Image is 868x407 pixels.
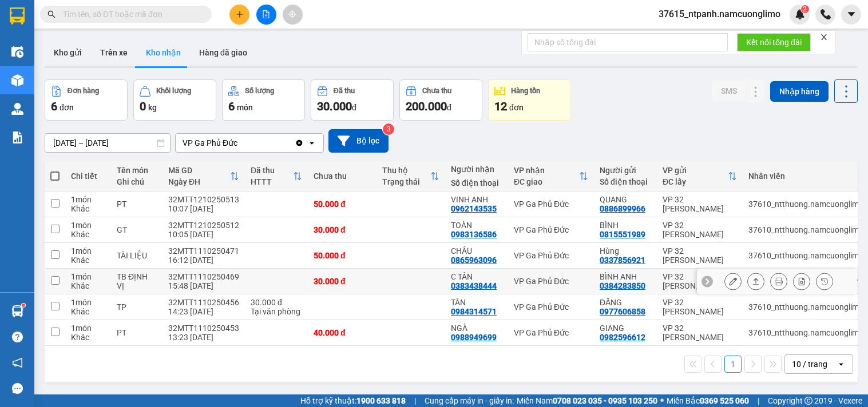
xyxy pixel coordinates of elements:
span: Cung cấp máy in - giấy in: [425,394,514,407]
div: 10 / trang [792,358,827,370]
svg: Clear value [295,138,304,147]
div: VP 32 [PERSON_NAME] [663,298,737,316]
div: VP Ga Phủ Đức [514,277,588,286]
div: 32MTT1110250471 [168,246,239,256]
input: Select a date range. [45,134,170,152]
span: plus [236,10,244,18]
span: đ [447,103,451,112]
div: 13:23 [DATE] [168,333,239,342]
span: copyright [804,397,812,405]
div: 0337856921 [600,256,645,265]
strong: 0708 023 035 - 0935 103 250 [553,396,657,405]
button: Đơn hàng6đơn [45,79,128,121]
div: Người nhận [451,165,502,174]
div: Giao hàng [747,273,764,290]
span: món [237,103,253,112]
div: VP Ga Phủ Đức [183,137,237,149]
span: 0 [140,99,146,113]
button: Chưa thu200.000đ [399,79,482,121]
div: 50.000 đ [314,199,371,209]
div: Nhân viên [748,171,863,181]
input: Selected VP Ga Phủ Đức. [239,137,240,149]
div: Khác [71,333,105,342]
button: Hàng đã giao [190,39,256,66]
div: Khối lượng [156,87,191,95]
div: 32MTT1110250456 [168,298,239,307]
div: 0984314571 [451,307,497,316]
div: 32MTT1110250469 [168,272,239,281]
div: Khác [71,281,105,290]
span: question-circle [12,332,23,342]
span: ⚪️ [660,398,664,403]
span: 2 [803,5,807,13]
sup: 3 [383,123,394,135]
div: Khác [71,230,105,239]
div: 1 món [71,195,105,204]
div: 0865963096 [451,256,497,265]
div: VP Ga Phủ Đức [514,225,588,234]
div: 50.000 đ [314,251,371,260]
img: warehouse-icon [11,103,23,115]
div: 0815551989 [600,230,645,239]
button: Khối lượng0kg [133,79,216,121]
th: Toggle SortBy [508,161,594,191]
th: Toggle SortBy [162,161,245,191]
div: CHÂU [451,246,502,256]
div: Chưa thu [422,87,451,95]
div: TB ĐỊNH VỊ [117,272,157,290]
div: Hàng tồn [511,87,540,95]
div: 37610_ntthuong.namcuonglimo [748,302,863,312]
img: solution-icon [11,131,23,143]
div: Ngày ĐH [168,177,230,186]
div: GT [117,225,157,234]
div: Tại văn phòng [251,307,302,316]
span: 6 [51,99,57,113]
strong: 1900 633 818 [356,396,406,405]
div: VP Ga Phủ Đức [514,199,588,209]
span: đ [352,103,356,112]
button: Số lượng6món [222,79,305,121]
svg: open [837,360,846,369]
div: NGÀ [451,324,502,333]
div: 1 món [71,272,105,281]
button: Trên xe [91,39,137,66]
div: 0962143535 [451,204,497,213]
button: Kết nối tổng đài [737,33,811,51]
div: Người gửi [600,166,651,175]
div: Hùng [600,246,651,256]
div: 40.000 đ [314,328,371,337]
span: 12 [494,99,507,113]
span: 6 [228,99,235,113]
div: 10:07 [DATE] [168,204,239,213]
div: VP 32 [PERSON_NAME] [663,272,737,290]
div: 1 món [71,221,105,230]
div: Chưa thu [314,171,371,181]
div: BÌNH [600,221,651,230]
span: file-add [262,10,270,18]
div: VP 32 [PERSON_NAME] [663,246,737,265]
div: HTTT [251,177,293,186]
div: 37610_ntthuong.namcuonglimo [748,225,863,234]
div: Số lượng [245,87,274,95]
span: Miền Bắc [667,394,749,407]
span: close [820,33,828,41]
div: Sửa đơn hàng [724,273,742,290]
div: VP Ga Phủ Đức [514,328,588,337]
button: Đã thu30.000đ [311,79,394,121]
div: TOÀN [451,221,502,230]
span: đơn [509,103,524,112]
button: file-add [256,5,276,25]
div: Khác [71,256,105,265]
span: search [47,10,56,18]
div: ĐĂNG [600,298,651,307]
div: 37610_ntthuong.namcuonglimo [748,199,863,209]
span: Miền Nam [517,394,657,407]
div: 0988949699 [451,333,497,342]
button: SMS [712,81,746,101]
div: 0977606858 [600,307,645,316]
div: GIANG [600,324,651,333]
span: aim [288,10,296,18]
div: BÌNH ANH [600,272,651,281]
strong: 0369 525 060 [700,396,749,405]
div: 1 món [71,324,105,333]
